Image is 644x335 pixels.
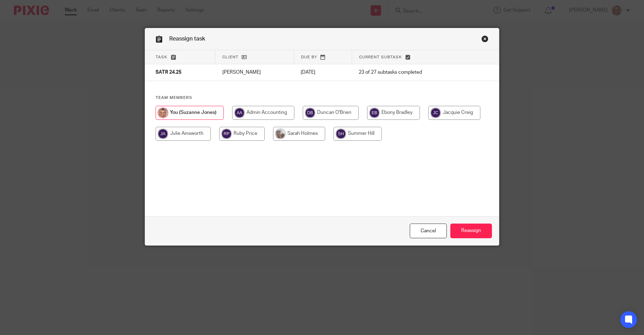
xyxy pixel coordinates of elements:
[222,55,238,59] span: Client
[222,69,287,76] p: [PERSON_NAME]
[359,55,402,59] span: Current subtask
[481,35,488,45] a: Close this dialog window
[410,224,447,239] a: Close this dialog window
[156,70,181,75] span: SATR 24.25
[169,36,205,42] span: Reassign task
[156,95,488,101] h4: Team members
[450,224,492,239] input: Reassign
[301,55,317,59] span: Due by
[301,69,345,76] p: [DATE]
[352,64,467,81] td: 23 of 27 subtasks completed
[156,55,167,59] span: Task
